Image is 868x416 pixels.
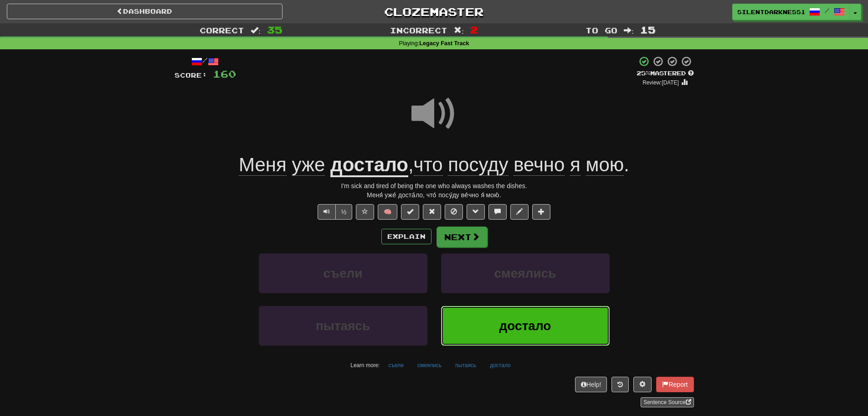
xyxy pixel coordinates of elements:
button: Discuss sentence (alt+u) [488,204,507,220]
button: съели [383,358,408,372]
span: : [251,26,261,34]
span: : [454,26,464,34]
span: вечно [514,154,565,176]
div: Text-to-speech controls [316,204,353,220]
button: ½ [335,204,353,220]
span: / [825,7,829,14]
button: Edit sentence (alt+d) [510,204,529,220]
button: Next [437,226,488,247]
small: Learn more: [350,362,380,369]
span: 15 [640,24,656,35]
span: 25 % [637,69,650,77]
button: Reset to 0% Mastered (alt+r) [423,204,441,220]
button: Add to collection (alt+a) [532,204,550,220]
button: достало [441,306,610,346]
span: 160 [213,68,236,79]
button: 🧠 [378,204,397,220]
span: To go [586,26,617,35]
button: Set this sentence to 100% Mastered (alt+m) [401,204,419,220]
span: , . [408,154,629,176]
span: мою [586,154,624,176]
button: достало [485,358,516,372]
button: смеялись [412,358,447,372]
button: Grammar (alt+g) [467,204,485,220]
span: 2 [470,24,478,35]
a: Clozemaster [296,4,572,20]
button: смеялись [441,253,610,293]
small: Review: [DATE] [642,79,679,86]
span: SilentDarkness1947 [737,8,805,16]
span: Correct [200,26,244,35]
div: Меня́ уже́ доста́ло, что́ посу́ду ве́чно я́ мою́. [175,190,694,200]
span: : [624,26,634,34]
span: я [570,154,580,176]
span: что [414,154,443,176]
span: Score: [175,71,207,79]
button: пытаясь [450,358,481,372]
span: Incorrect [390,26,447,35]
span: пытаясь [316,319,370,333]
a: SilentDarkness1947 / [732,4,850,20]
button: Round history (alt+y) [611,377,629,392]
button: пытаясь [259,306,427,346]
a: Sentence Source [641,397,693,407]
button: Help! [575,377,607,392]
span: посуду [448,154,508,176]
div: Mastered [637,69,694,78]
span: смеялись [494,266,556,280]
u: достало [330,154,408,177]
span: Меня [239,154,287,176]
div: / [175,56,236,67]
button: съели [259,253,427,293]
a: Dashboard [7,4,282,19]
button: Report [656,377,693,392]
span: уже [292,154,325,176]
strong: Legacy Fast Track [419,40,469,47]
span: 35 [267,24,282,35]
span: достало [499,319,551,333]
div: I'm sick and tired of being the one who always washes the dishes. [175,181,694,190]
span: съели [323,266,362,280]
button: Explain [381,229,431,244]
button: Ignore sentence (alt+i) [445,204,463,220]
button: Play sentence audio (ctl+space) [318,204,336,220]
button: Favorite sentence (alt+f) [356,204,374,220]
